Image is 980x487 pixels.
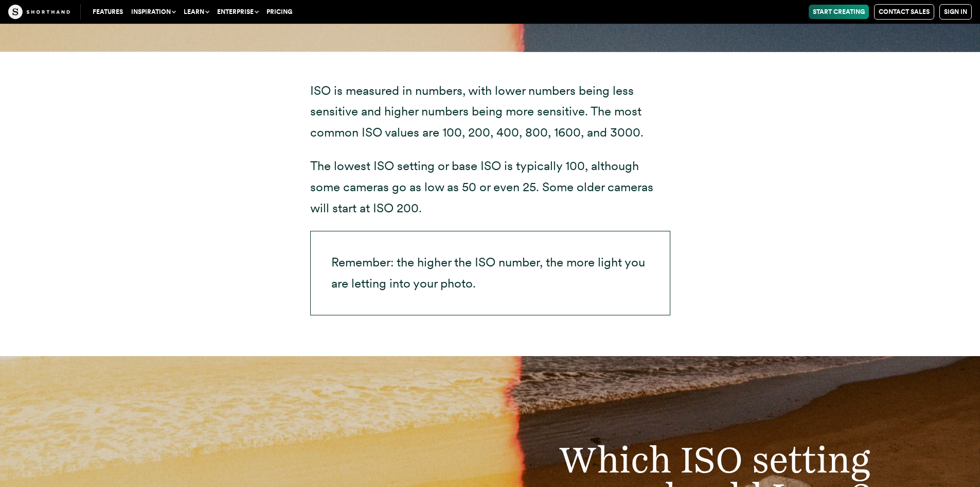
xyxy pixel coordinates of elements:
a: Features [88,5,127,19]
p: The lowest ISO setting or base ISO is typically 100, although some cameras go as low as 50 or eve... [310,156,670,219]
button: Enterprise [213,5,262,19]
p: ISO is measured in numbers, with lower numbers being less sensitive and higher numbers being more... [310,80,670,143]
button: Learn [180,5,213,19]
p: Remember: the higher the ISO number, the more light you are letting into your photo. [310,231,670,315]
a: Contact Sales [874,4,934,20]
a: Start Creating [809,5,869,19]
a: Pricing [262,5,296,19]
button: Inspiration [127,5,180,19]
a: Sign in [939,4,972,20]
img: The Craft [8,5,70,19]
